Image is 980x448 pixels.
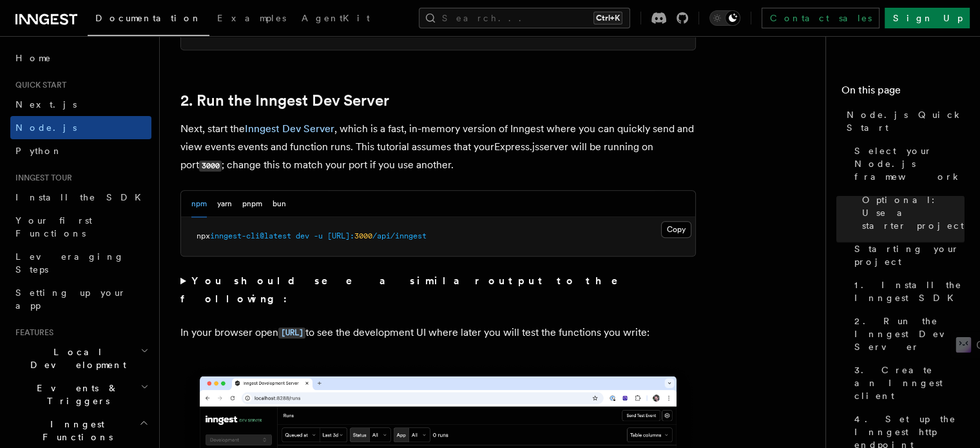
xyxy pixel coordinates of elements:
span: -u [314,231,323,240]
span: Leveraging Steps [15,251,124,275]
button: npm [191,191,207,217]
a: Select your Node.js framework [849,139,965,188]
span: Local Development [10,346,140,371]
a: Setting up your app [10,281,151,317]
span: dev [296,231,309,240]
a: Your first Functions [10,209,151,245]
a: Node.js Quick Start [841,103,965,139]
span: Examples [217,13,286,23]
span: Quick start [10,80,66,90]
span: Python [15,146,62,156]
strong: You should see a similar output to the following: [180,275,636,305]
span: Node.js [15,122,77,133]
button: Local Development [10,340,151,376]
p: In your browser open to see the development UI where later you will test the functions you write: [180,324,696,342]
button: Search...Ctrl+K [419,8,630,28]
a: Starting your project [849,237,965,273]
a: Leveraging Steps [10,245,151,281]
span: 3000 [354,231,372,240]
a: 1. Install the Inngest SDK [849,273,965,309]
a: Home [10,46,151,70]
span: Inngest tour [10,173,72,183]
span: AgentKit [302,13,370,23]
a: [URL] [278,326,305,338]
span: Events & Triggers [10,382,140,407]
span: Node.js Quick Start [847,108,965,134]
span: npx [197,231,210,240]
a: Next.js [10,93,151,116]
span: Select your Node.js framework [854,144,965,183]
a: Optional: Use a starter project [857,188,965,237]
span: /api/inngest [372,231,427,240]
button: Events & Triggers [10,376,151,413]
span: Setting up your app [15,287,126,311]
code: [URL] [278,327,305,338]
span: Next.js [15,99,77,110]
button: Copy [661,221,691,238]
button: pnpm [242,191,262,217]
span: 2. Run the Inngest Dev Server [854,315,965,353]
a: Inngest Dev Server [245,122,334,135]
a: Documentation [88,4,209,36]
span: 3. Create an Inngest client [854,364,965,402]
span: [URL]: [327,231,354,240]
button: bun [273,191,286,217]
span: Features [10,327,53,338]
code: 3000 [199,161,222,171]
a: Sign Up [885,8,970,28]
a: Node.js [10,116,151,139]
summary: You should see a similar output to the following: [180,272,696,308]
span: Install the SDK [15,192,149,202]
a: AgentKit [294,4,378,35]
span: Home [15,52,52,64]
a: 2. Run the Inngest Dev Server [849,309,965,358]
a: Examples [209,4,294,35]
p: Next, start the , which is a fast, in-memory version of Inngest where you can quickly send and vi... [180,120,696,175]
kbd: Ctrl+K [593,12,622,24]
button: Toggle dark mode [709,10,740,26]
a: Install the SDK [10,186,151,209]
a: Contact sales [762,8,879,28]
span: Starting your project [854,242,965,268]
button: yarn [217,191,232,217]
span: Optional: Use a starter project [862,193,965,232]
span: 1. Install the Inngest SDK [854,278,965,304]
a: 3. Create an Inngest client [849,358,965,407]
span: Your first Functions [15,215,92,239]
a: Python [10,139,151,162]
span: Inngest Functions [10,418,139,443]
a: 2. Run the Inngest Dev Server [180,92,389,110]
h4: On this page [841,83,965,103]
span: Documentation [95,13,202,23]
span: inngest-cli@latest [210,231,291,240]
